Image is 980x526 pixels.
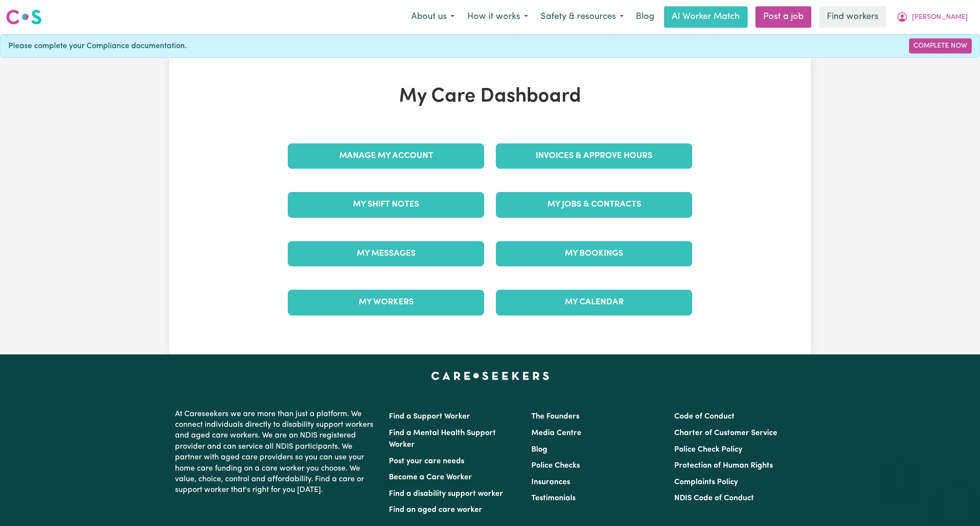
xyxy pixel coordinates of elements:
span: Please complete your Compliance documentation. [8,40,187,52]
img: Careseekers logo [6,8,42,26]
a: Find an aged care worker [389,506,482,514]
a: AI Worker Match [664,6,748,28]
a: Complaints Policy [674,478,738,486]
a: Testimonials [531,494,576,502]
a: Complete Now [909,38,972,53]
a: My Calendar [496,290,692,315]
a: Protection of Human Rights [674,462,773,470]
a: Become a Care Worker [389,473,472,481]
a: Careseekers logo [6,6,42,28]
a: Charter of Customer Service [674,429,777,437]
a: Insurances [531,478,570,486]
button: Safety & resources [534,7,630,27]
iframe: Close message [891,464,910,483]
a: Careseekers home page [431,372,549,380]
a: Invoices & Approve Hours [496,143,692,169]
a: Media Centre [531,429,581,437]
a: My Workers [288,290,484,315]
button: My Account [890,7,974,27]
a: Police Checks [531,462,580,470]
a: My Messages [288,241,484,266]
button: How it works [461,7,534,27]
p: At Careseekers we are more than just a platform. We connect individuals directly to disability su... [175,405,377,500]
a: Code of Conduct [674,413,735,421]
a: My Bookings [496,241,692,266]
iframe: Button to launch messaging window [941,487,972,518]
a: Find workers [819,6,886,28]
a: Blog [531,446,547,454]
a: The Founders [531,413,579,421]
a: Find a disability support worker [389,490,503,498]
span: [PERSON_NAME] [912,12,968,23]
a: Find a Support Worker [389,413,470,421]
a: Manage My Account [288,143,484,169]
button: About us [405,7,461,27]
a: Find a Mental Health Support Worker [389,429,496,449]
a: Police Check Policy [674,446,742,454]
a: My Shift Notes [288,192,484,217]
h1: My Care Dashboard [282,85,698,108]
a: Post a job [755,6,811,28]
a: NDIS Code of Conduct [674,494,754,502]
a: Blog [630,6,660,28]
a: My Jobs & Contracts [496,192,692,217]
a: Post your care needs [389,457,464,465]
